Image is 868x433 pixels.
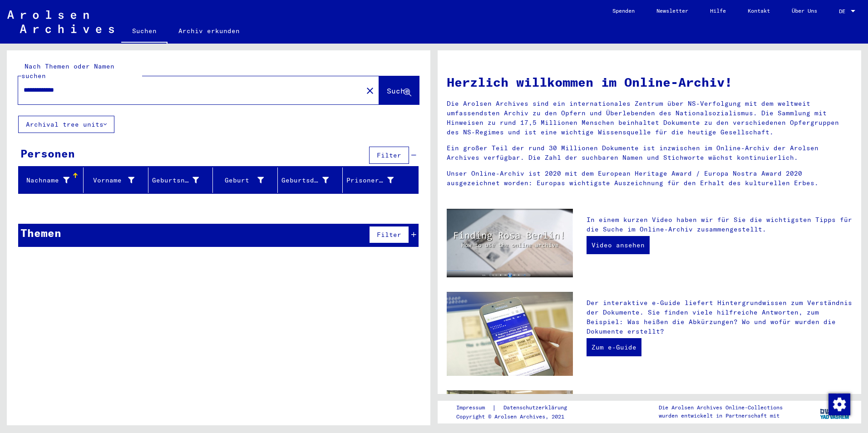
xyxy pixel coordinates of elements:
p: In einem kurzen Video haben wir für Sie die wichtigsten Tipps für die Suche im Online-Archiv zusa... [587,215,852,234]
p: Unser Online-Archiv ist 2020 mit dem European Heritage Award / Europa Nostra Award 2020 ausgezeic... [447,169,852,188]
img: video.jpg [447,209,573,277]
mat-header-cell: Geburtsdatum [278,167,343,193]
a: Archiv erkunden [168,20,251,42]
div: Geburtsname [152,176,199,185]
div: Geburtsdatum [281,173,342,187]
div: Themen [20,225,61,241]
div: Prisoner # [346,173,407,187]
p: Der interaktive e-Guide liefert Hintergrundwissen zum Verständnis der Dokumente. Sie finden viele... [587,298,852,336]
a: Datenschutzerklärung [496,403,578,413]
mat-header-cell: Prisoner # [343,167,418,193]
div: Vorname [87,173,148,187]
img: Zustimmung ändern [829,394,850,415]
mat-header-cell: Nachname [19,167,84,193]
button: Archival tree units [18,116,114,133]
div: Geburtsdatum [281,176,329,185]
a: Impressum [456,403,492,413]
img: eguide.jpg [447,292,573,376]
div: | [456,403,578,413]
span: Suche [387,86,409,95]
div: Geburtsname [152,173,213,187]
p: Die Arolsen Archives sind ein internationales Zentrum über NS-Verfolgung mit dem weltweit umfasse... [447,99,852,137]
mat-icon: close [365,85,375,96]
div: Nachname [22,173,83,187]
div: Prisoner # [346,176,394,185]
p: wurden entwickelt in Partnerschaft mit [659,412,783,420]
div: Geburt‏ [217,176,264,185]
p: Die Arolsen Archives Online-Collections [659,403,783,412]
div: Geburt‏ [217,173,277,187]
span: Filter [377,151,401,159]
mat-header-cell: Vorname [84,167,148,193]
img: Arolsen_neg.svg [7,10,114,33]
p: Copyright © Arolsen Archives, 2021 [456,413,578,421]
div: Personen [20,145,75,162]
button: Filter [369,147,409,164]
img: yv_logo.png [818,400,852,423]
mat-label: Nach Themen oder Namen suchen [21,62,114,80]
mat-header-cell: Geburt‏ [213,167,278,193]
div: Vorname [87,176,134,185]
p: Ein großer Teil der rund 30 Millionen Dokumente ist inzwischen im Online-Archiv der Arolsen Archi... [447,143,852,162]
h1: Herzlich willkommen im Online-Archiv! [447,73,852,92]
a: Video ansehen [587,236,650,254]
button: Filter [369,226,409,243]
a: Zum e-Guide [587,338,641,356]
a: Suchen [121,20,168,44]
mat-header-cell: Geburtsname [148,167,213,193]
button: Clear [361,81,379,99]
span: Filter [377,231,401,239]
span: DE [839,8,849,15]
button: Suche [379,76,419,104]
div: Nachname [22,176,69,185]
